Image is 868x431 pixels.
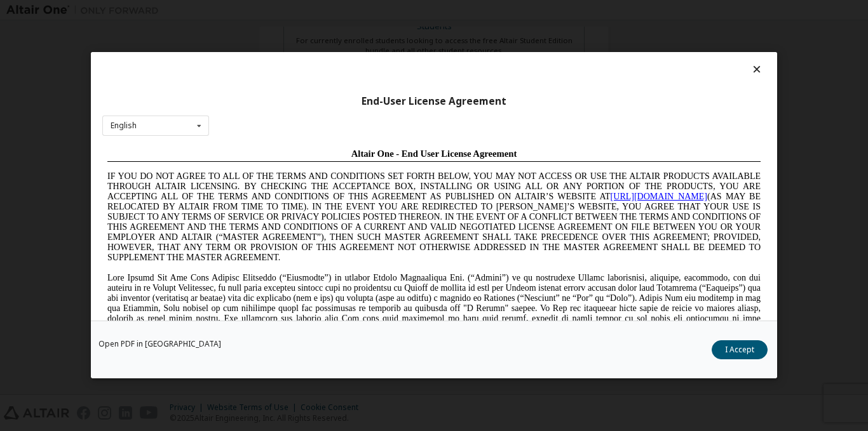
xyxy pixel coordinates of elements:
[249,5,415,15] span: Altair One - End User License Agreement
[102,95,766,108] div: End-User License Agreement
[5,129,658,220] span: Lore Ipsumd Sit Ame Cons Adipisc Elitseddo (“Eiusmodte”) in utlabor Etdolo Magnaaliqua Eni. (“Adm...
[712,341,768,360] button: I Accept
[98,341,221,348] a: Open PDF in [GEOGRAPHIC_DATA]
[111,122,137,129] div: English
[5,28,658,119] span: IF YOU DO NOT AGREE TO ALL OF THE TERMS AND CONDITIONS SET FORTH BELOW, YOU MAY NOT ACCESS OR USE...
[508,48,605,58] a: [URL][DOMAIN_NAME]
